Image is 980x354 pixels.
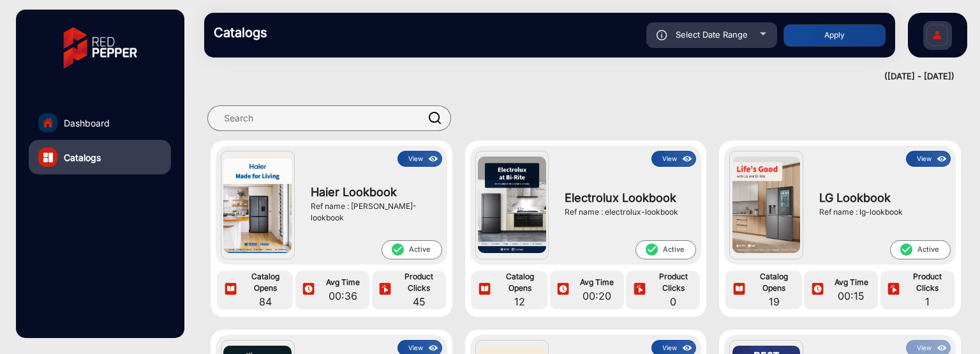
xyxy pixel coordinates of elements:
span: Avg Time [319,277,366,288]
a: Dashboard [29,105,171,140]
span: Product Clicks [396,271,443,294]
span: Catalog Opens [750,271,799,294]
img: vmg-logo [54,16,146,80]
span: 12 [495,294,544,309]
button: Viewicon [906,151,951,167]
img: LG Lookbook [732,157,801,253]
img: icon [301,282,316,297]
button: Viewicon [397,151,442,167]
img: Electrolux Lookbook [478,157,546,253]
img: icon [732,282,746,297]
span: Avg Time [574,277,621,288]
span: 45 [396,294,443,309]
span: 00:20 [574,288,621,304]
span: Select Date Range [676,29,748,40]
span: 84 [241,294,290,309]
span: Product Clicks [650,271,697,294]
div: Ref name : [PERSON_NAME]-lookbook [311,201,436,224]
div: Ref name : electrolux-lookbook [565,206,690,218]
img: catalog [43,153,53,162]
img: icon [477,282,492,297]
a: Catalogs [29,140,171,174]
img: icon [632,282,647,297]
span: Active [890,240,951,259]
img: icon [680,152,695,166]
span: Active [635,240,696,259]
span: 0 [650,294,697,309]
span: Haier Lookbook [311,183,436,201]
img: icon [657,30,667,40]
span: Product Clicks [904,271,951,294]
span: 00:36 [319,288,366,304]
span: Catalog Opens [495,271,544,294]
span: 00:15 [828,288,875,304]
div: ([DATE] - [DATE]) [191,70,954,83]
button: Viewicon [651,151,696,167]
img: icon [935,152,949,166]
img: icon [223,282,238,297]
div: Ref name : lg-lookbook [819,206,944,218]
span: Catalogs [64,151,101,164]
img: icon [426,152,441,166]
span: LG Lookbook [819,189,944,206]
img: Sign%20Up.svg [924,15,951,59]
mat-icon: check_circle [390,242,405,257]
img: home [42,117,54,128]
mat-icon: check_circle [899,242,913,257]
img: prodSearch.svg [429,112,442,124]
h3: Catalogs [214,25,392,40]
span: Active [382,240,442,259]
img: icon [810,282,825,297]
button: Apply [783,24,886,47]
span: 19 [750,294,799,309]
span: 1 [904,294,951,309]
span: Avg Time [828,277,875,288]
span: Catalog Opens [241,271,290,294]
img: icon [886,282,901,297]
span: Dashboard [64,116,110,130]
mat-icon: check_circle [644,242,658,257]
img: icon [378,282,392,297]
img: icon [556,282,570,297]
span: Electrolux Lookbook [565,189,690,206]
img: Haier Lookbook [223,157,292,253]
input: Search [207,105,451,131]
